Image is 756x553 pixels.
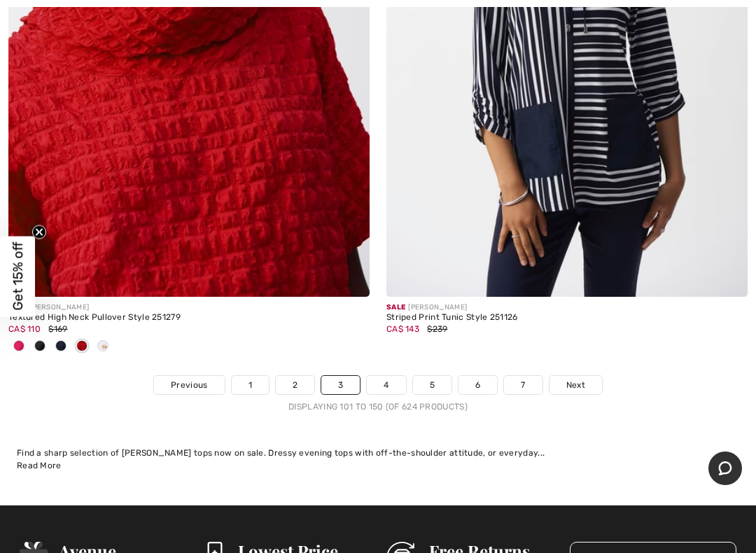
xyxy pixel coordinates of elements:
a: 1 [232,376,269,394]
a: 7 [504,376,542,394]
span: Get 15% off [10,242,26,311]
a: 2 [276,376,314,394]
span: Read More [17,461,62,470]
span: CA$ 110 [8,324,41,334]
iframe: Opens a widget where you can chat to one of our agents [708,451,742,486]
div: Radiant red [71,335,92,358]
a: Previous [154,376,224,394]
div: Vanilla [92,335,113,358]
div: [PERSON_NAME] [8,302,370,313]
a: 5 [413,376,451,394]
span: Next [566,379,585,391]
button: Close teaser [32,225,46,239]
div: Black [29,335,50,358]
a: 4 [367,376,405,394]
span: CA$ 143 [386,324,419,334]
div: Find a sharp selection of [PERSON_NAME] tops now on sale. Dressy evening tops with off-the-should... [17,447,739,459]
div: Textured High Neck Pullover Style 251279 [8,313,370,323]
a: Next [549,376,602,394]
a: 3 [321,376,360,394]
a: 6 [458,376,497,394]
div: Geranium [8,335,29,358]
span: $169 [48,324,67,334]
span: Sale [386,303,405,311]
div: Midnight Blue [50,335,71,358]
div: [PERSON_NAME] [386,302,748,313]
span: Previous [171,379,207,391]
div: Striped Print Tunic Style 251126 [386,313,748,323]
span: $239 [427,324,447,334]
